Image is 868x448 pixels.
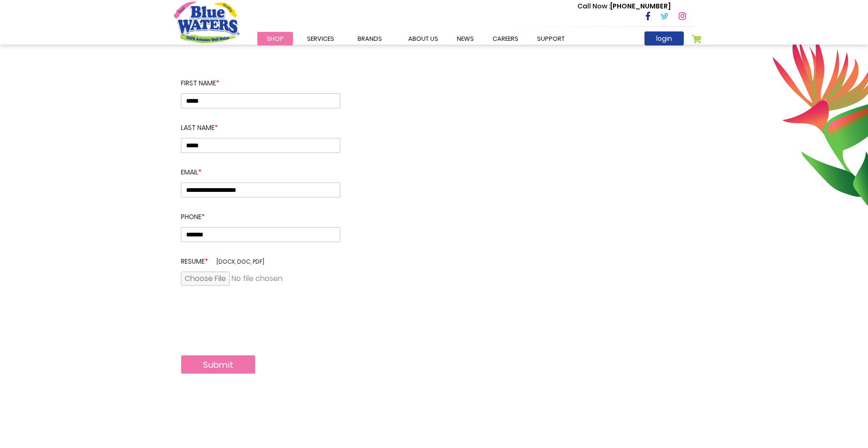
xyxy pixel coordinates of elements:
p: [PHONE_NUMBER] [577,1,671,11]
iframe: reCAPTCHA [181,314,323,350]
span: [docx, doc, pdf] [217,258,264,266]
span: Brands [358,34,382,43]
label: Resume [181,242,340,272]
a: careers [483,32,528,46]
label: Last Name [181,108,340,138]
span: Call Now : [577,1,610,11]
a: about us [399,32,448,46]
a: login [644,31,684,46]
label: Phone [181,197,340,227]
a: support [528,32,574,46]
button: Submit [181,355,255,374]
label: First name [181,78,340,93]
img: career-intro-leaves.png [772,36,868,206]
span: Shop [267,34,284,43]
span: Services [307,34,334,43]
a: News [448,32,483,46]
label: Email [181,153,340,182]
a: store logo [174,1,239,43]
